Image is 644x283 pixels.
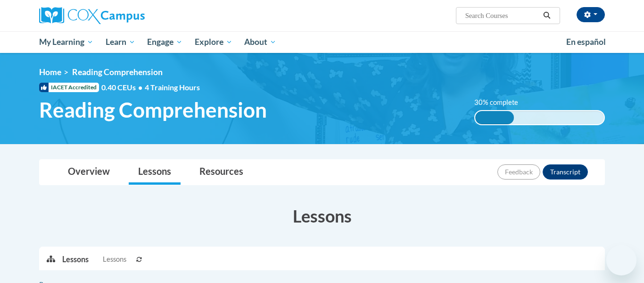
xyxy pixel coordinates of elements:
img: Cox Campus [39,7,145,24]
a: My Learning [33,31,99,53]
button: Account Settings [577,7,605,22]
div: Main menu [25,31,619,53]
span: Explore [195,36,232,48]
a: Cox Campus [39,7,218,24]
span: Reading Comprehension [39,97,267,122]
button: Transcript [543,164,588,180]
label: 30% complete [474,97,528,108]
span: My Learning [39,36,93,48]
a: Learn [99,31,141,53]
a: En español [560,32,612,52]
iframe: Button to launch messaging window [606,245,636,275]
a: Overview [58,160,119,185]
span: Reading Comprehension [72,67,163,77]
h3: Lessons [39,204,605,228]
div: 30% complete [475,111,514,124]
span: En español [566,37,606,47]
button: Feedback [497,164,540,180]
span: 0.40 CEUs [101,82,145,93]
span: • [138,83,142,92]
span: Engage [147,36,182,48]
span: Lessons [103,254,126,265]
a: Lessons [129,160,181,185]
a: Resources [190,160,253,185]
a: About [239,31,283,53]
span: About [244,36,276,48]
input: Search Courses [464,10,540,21]
span: Learn [106,36,135,48]
span: IACET Accredited [39,83,99,92]
p: Lessons [62,254,89,265]
span: 4 Training Hours [145,83,200,92]
a: Explore [189,31,239,53]
a: Engage [141,31,189,53]
a: Home [39,67,61,77]
button: Search [540,10,554,21]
